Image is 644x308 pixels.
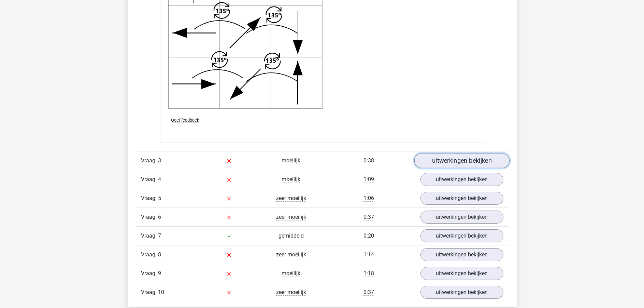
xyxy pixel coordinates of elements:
[158,232,161,239] span: 7
[420,211,503,224] a: uitwerkingen bekijken
[276,289,306,296] span: zeer moeilijk
[363,251,374,258] span: 1:14
[158,289,164,295] span: 10
[282,176,300,183] span: moeilijk
[420,248,503,261] a: uitwerkingen bekijken
[158,157,161,164] span: 3
[420,286,503,299] a: uitwerkingen bekijken
[276,195,306,202] span: zeer moeilijk
[420,192,503,205] a: uitwerkingen bekijken
[363,195,374,202] span: 1:06
[171,118,199,123] span: Geef feedback
[141,269,158,278] span: Vraag
[420,267,503,280] a: uitwerkingen bekijken
[141,232,158,240] span: Vraag
[420,229,503,242] a: uitwerkingen bekijken
[158,270,161,277] span: 9
[158,214,161,220] span: 6
[363,270,374,277] span: 1:18
[141,175,158,184] span: Vraag
[363,232,374,239] span: 0:20
[278,232,304,239] span: gemiddeld
[158,176,161,183] span: 4
[363,214,374,220] span: 0:37
[141,157,158,165] span: Vraag
[363,289,374,296] span: 0:37
[141,251,158,259] span: Vraag
[363,157,374,164] span: 0:38
[158,195,161,201] span: 5
[141,194,158,202] span: Vraag
[420,173,503,186] a: uitwerkingen bekijken
[141,288,158,296] span: Vraag
[414,153,509,168] a: uitwerkingen bekijken
[276,214,306,220] span: zeer moeilijk
[282,270,300,277] span: moeilijk
[282,157,300,164] span: moeilijk
[363,176,374,183] span: 1:09
[141,213,158,221] span: Vraag
[158,251,161,258] span: 8
[276,251,306,258] span: zeer moeilijk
